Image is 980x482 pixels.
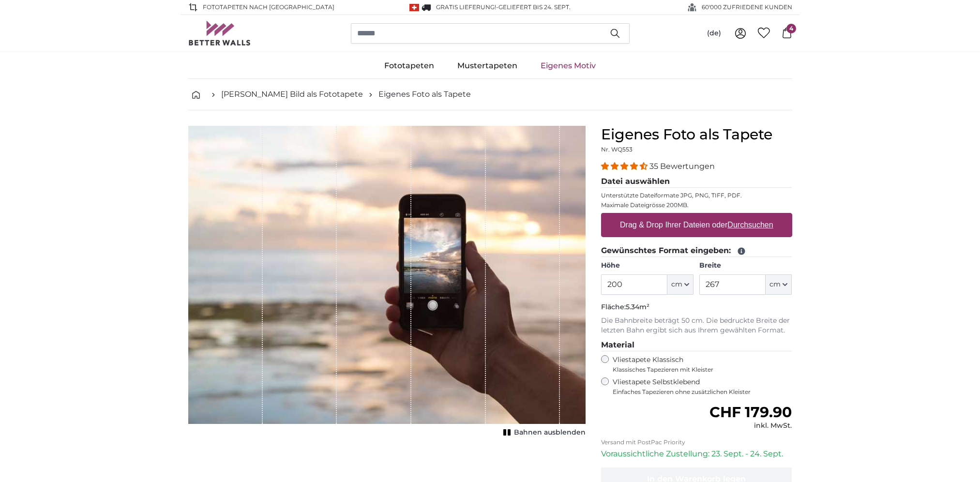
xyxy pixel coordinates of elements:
button: cm [667,274,694,295]
img: Betterwalls [188,21,251,45]
a: Mustertapeten [446,53,529,78]
p: Die Bahnbreite beträgt 50 cm. Die bedruckte Breite der letzten Bahn ergibt sich aus Ihrem gewählt... [601,316,792,335]
span: 5.34m² [626,302,649,311]
a: Eigenes Motiv [529,53,607,78]
legend: Datei auswählen [601,176,792,188]
span: 4 [786,24,796,33]
div: inkl. MwSt. [709,421,792,431]
span: cm [769,280,781,289]
p: Fläche: [601,302,792,312]
label: Vliestapete Selbstklebend [613,377,792,396]
span: - [496,3,571,11]
span: 35 Bewertungen [649,162,715,171]
label: Höhe [601,261,694,271]
span: Fototapeten nach [GEOGRAPHIC_DATA] [203,3,334,12]
label: Vliestapete Klassisch [613,355,784,374]
h1: Eigenes Foto als Tapete [601,126,792,143]
legend: Material [601,339,792,351]
span: 4.34 stars [601,162,649,171]
label: Breite [699,261,792,271]
a: Eigenes Foto als Tapete [378,89,471,100]
u: Durchsuchen [727,221,773,229]
label: Drag & Drop Ihrer Dateien oder [616,215,777,235]
p: Voraussichtliche Zustellung: 23. Sept. - 24. Sept. [601,448,792,460]
a: Fototapeten [373,53,446,78]
span: Nr. WQ553 [601,146,633,153]
p: Unterstützte Dateiformate JPG, PNG, TIFF, PDF. [601,192,792,199]
p: Maximale Dateigrösse 200MB. [601,201,792,209]
span: Einfaches Tapezieren ohne zusätzlichen Kleister [613,388,792,396]
span: Bahnen ausblenden [514,428,586,437]
nav: breadcrumbs [188,79,792,110]
legend: Gewünschtes Format eingeben: [601,245,792,257]
button: cm [766,274,792,295]
span: 60'000 ZUFRIEDENE KUNDEN [702,3,792,12]
a: [PERSON_NAME] Bild als Fototapete [221,89,363,100]
button: Bahnen ausblenden [500,426,586,439]
span: CHF 179.90 [709,403,792,421]
img: Schweiz [409,4,419,11]
span: GRATIS Lieferung! [436,3,496,11]
span: cm [671,280,682,289]
button: (de) [699,25,729,42]
span: Geliefert bis 24. Sept. [498,3,571,11]
p: Versand mit PostPac Priority [601,438,792,446]
span: Klassisches Tapezieren mit Kleister [613,366,784,374]
div: 1 of 1 [188,126,586,439]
